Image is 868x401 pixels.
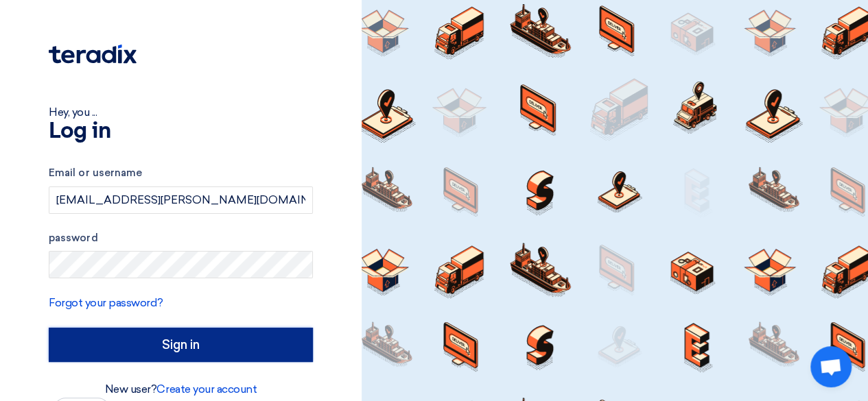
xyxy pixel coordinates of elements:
[49,296,163,309] a: Forgot your password?
[810,346,852,387] a: Open chat
[156,382,257,396] a: Create your account
[49,328,313,362] input: Sign in
[49,45,137,64] img: Teradix logo
[49,167,142,179] font: Email or username
[49,186,313,214] input: Enter your business email or username
[49,121,110,143] font: Log in
[49,106,97,119] font: Hey, you ...
[49,232,98,244] font: password
[105,382,157,396] font: New user?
